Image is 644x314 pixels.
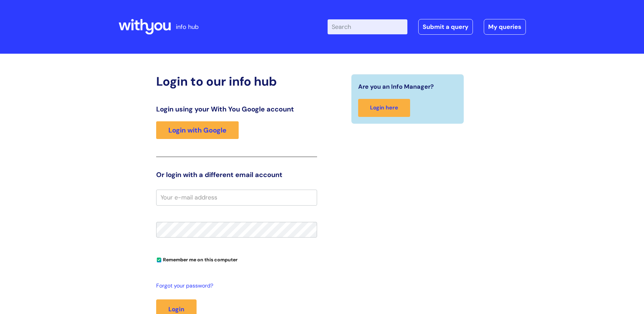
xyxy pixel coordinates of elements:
a: My queries [484,19,526,35]
h2: Login to our info hub [156,74,317,89]
a: Forgot your password? [156,281,314,291]
h3: Or login with a different email account [156,171,317,179]
p: info hub [176,21,199,32]
span: Are you an Info Manager? [358,81,434,92]
h3: Login using your With You Google account [156,105,317,113]
a: Login with Google [156,121,239,139]
input: Your e-mail address [156,190,317,205]
input: Search [328,19,407,34]
label: Remember me on this computer [156,255,238,263]
div: You can uncheck this option if you're logging in from a shared device [156,254,317,265]
input: Remember me on this computer [157,258,161,262]
a: Login here [358,99,410,117]
a: Submit a query [418,19,473,35]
